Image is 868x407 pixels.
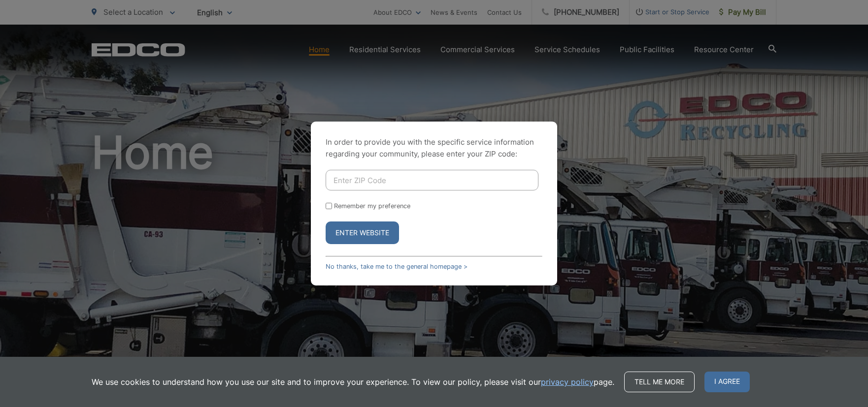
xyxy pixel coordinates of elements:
[541,376,594,388] a: privacy policy
[326,221,399,244] button: Enter Website
[624,372,695,392] a: Tell me more
[326,263,467,270] a: No thanks, take me to the general homepage >
[704,372,750,392] span: I agree
[326,136,542,160] p: In order to provide you with the specific service information regarding your community, please en...
[92,376,614,388] p: We use cookies to understand how you use our site and to improve your experience. To view our pol...
[334,202,410,210] label: Remember my preference
[326,170,538,190] input: Enter ZIP Code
